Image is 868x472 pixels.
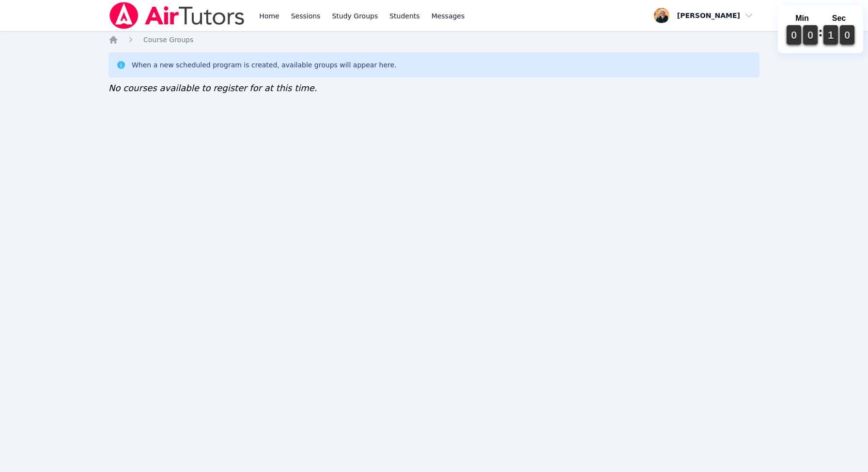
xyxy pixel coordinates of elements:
[143,35,193,45] a: Course Groups
[108,83,317,93] span: No courses available to register for at this time.
[143,36,193,44] span: Course Groups
[108,2,246,29] img: Air Tutors
[432,11,465,21] span: Messages
[108,35,759,45] nav: Breadcrumb
[132,60,397,70] div: When a new scheduled program is created, available groups will appear here.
